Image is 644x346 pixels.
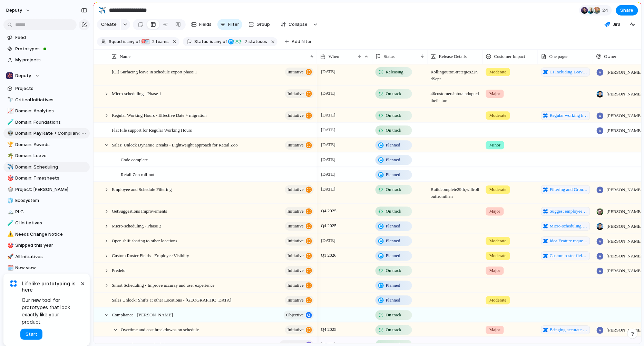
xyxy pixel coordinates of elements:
span: Releasing [386,69,403,75]
div: 🎯 [7,174,12,182]
span: Minor [489,142,501,149]
a: Micro-scheduling Post GA Feature Development List [541,222,590,231]
span: Major [489,208,500,215]
span: When [329,53,339,60]
span: Moderate [489,252,507,259]
div: 🧪 [7,219,12,227]
span: initiative [287,236,304,246]
button: initiative [285,141,314,150]
span: Planned [386,252,400,259]
span: CI Including Leave on the Schedule Export Week by Area and Team Member [550,69,588,75]
span: is [210,39,214,45]
div: 🏆 [7,141,12,149]
span: statuses [243,39,267,45]
button: 🧪 [6,220,13,226]
span: Major [489,90,500,97]
span: Fields [199,21,212,28]
button: 🎯 [6,242,13,249]
span: Sales Unlock: Shifts at other Locations - [GEOGRAPHIC_DATA] [112,296,232,304]
button: deputy [3,5,34,16]
span: [DATE] [319,236,337,245]
span: [PERSON_NAME] [607,69,642,76]
span: Domain: Foundations [16,119,87,126]
span: Collapse [289,21,308,28]
button: 👽 [6,130,13,137]
button: Dismiss [79,279,87,287]
button: 🌴 [6,152,13,159]
span: initiative [287,221,304,231]
a: Custom roster fields - Team member visiblity [541,251,590,260]
button: initiative [285,266,314,275]
div: 👽 [7,130,12,138]
button: Collapse [276,19,311,30]
button: Group [245,19,274,30]
a: CI Including Leave on the Schedule Export Week by Area and Team Member [541,68,590,77]
span: Planned [386,171,400,178]
button: initiative [285,222,314,231]
span: [DATE] [319,170,337,179]
a: 🔭Critical Initiatives [3,95,90,105]
button: isany of [209,38,228,45]
span: Micro-scheduling Post GA Feature Development List [550,223,588,230]
span: Critical Initiatives [16,96,87,103]
span: Moderate [489,186,507,193]
a: 🧪CI Initiatives [3,218,90,228]
div: 🗓️ [145,39,150,44]
span: Q4 2025 [319,222,338,230]
span: [PERSON_NAME] [607,327,642,334]
a: 🧊Ecosystem [3,195,90,206]
button: 7 statuses [227,38,269,45]
a: Idea Feature request Shift sharing to other locations within the business [541,236,590,245]
span: Jira [613,21,621,28]
span: Custom Roster Fields - Employee Visiblity [112,251,189,259]
div: ⚠️Needs Change Notice [3,229,90,240]
div: 🏔️ [7,208,12,216]
span: [PERSON_NAME] [607,208,642,215]
span: Planned [386,142,400,149]
span: Create [101,21,117,28]
span: initiative [287,89,304,99]
span: Project: [PERSON_NAME] [16,186,87,193]
span: GetSuggestions Improvements [112,207,167,215]
div: 👽Domain: Pay Rate + Compliance [3,128,90,139]
span: Group [257,21,270,28]
div: 🎯Shipped this year [3,240,90,251]
span: initiative [287,206,304,216]
div: 🗓️New view [3,263,90,273]
span: Customer Impact [494,53,525,60]
span: [PERSON_NAME] [607,253,642,259]
div: 🚀All Initiatives [3,252,90,262]
span: initiative [287,251,304,261]
div: ✈️ [7,163,12,171]
span: any of [214,39,227,45]
span: [DATE] [319,141,337,149]
span: Our new tool for prototypes that look exactly like your product. [22,296,79,325]
span: On track [386,326,401,333]
span: PLC [16,208,87,215]
button: 🏔️ [6,208,13,215]
span: Major [489,267,500,274]
span: Compliance - [PERSON_NAME] [112,311,173,318]
span: [DATE] [319,155,337,164]
span: 46 customers in total adopted the feature [428,86,482,104]
a: 🏔️PLC [3,207,90,217]
div: 🌴Domain: Leave [3,151,90,161]
span: [CI] Surfacing leave in schedule export phase 1 [112,68,197,75]
a: Prototypes [3,44,90,54]
span: initiative [287,185,304,194]
button: Share [616,5,638,16]
span: Q4 2025 [319,325,338,334]
span: is [123,39,127,45]
span: Planned [386,237,400,244]
button: Create [97,19,120,30]
button: isany of [122,38,142,45]
span: On track [386,312,401,318]
span: Idea Feature request Shift sharing to other locations within the business [550,237,588,244]
a: 📈Domain: Analytics [3,106,90,116]
span: Owner [604,53,616,60]
span: Rolling out to Strategics 22nd Sept [428,65,482,82]
span: Micro-scheduling - Phase 1 [112,89,161,97]
a: Filtering and Grouping on the schedule [541,185,590,194]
